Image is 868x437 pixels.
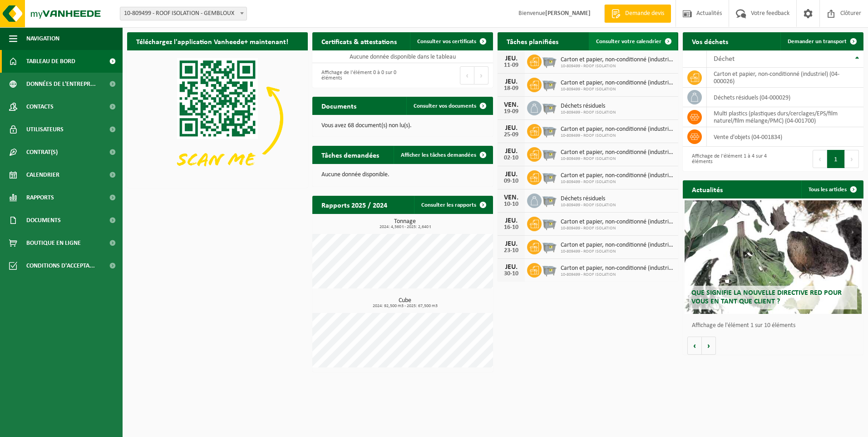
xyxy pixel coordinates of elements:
div: VEN. [502,101,520,109]
td: vente d'objets (04-001834) [707,127,863,147]
div: 09-10 [502,178,520,184]
span: Demande devis [623,9,666,18]
div: JEU. [502,55,520,62]
td: déchets résiduels (04-000029) [707,88,863,107]
div: 18-09 [502,85,520,92]
span: Navigation [26,27,59,50]
a: Afficher les tâches demandées [394,146,492,164]
img: WB-2500-GAL-GY-01 [542,99,557,115]
img: WB-2500-GAL-GY-01 [542,262,557,277]
img: WB-2500-GAL-GY-01 [542,169,557,184]
img: WB-2500-GAL-GY-01 [542,192,557,208]
strong: [PERSON_NAME] [545,10,591,17]
div: JEU. [502,240,520,248]
span: Carton et papier, non-conditionné (industriel) [561,79,674,87]
p: Aucune donnée disponible. [321,172,484,178]
div: 10-10 [502,201,520,208]
span: 2024: 92,500 m3 - 2025: 67,500 m3 [317,304,493,308]
span: Consulter vos documents [414,103,476,109]
a: Tous les articles [801,180,863,199]
img: WB-2500-GAL-GY-01 [542,53,557,69]
div: 02-10 [502,155,520,161]
div: JEU. [502,78,520,85]
span: Carton et papier, non-conditionné (industriel) [561,126,674,133]
span: 10-809499 - ROOF ISOLATION [561,64,674,69]
div: JEU. [502,148,520,155]
span: Consulter vos certificats [417,39,476,45]
span: Déchet [714,55,735,63]
h3: Cube [317,298,493,308]
span: Carton et papier, non-conditionné (industriel) [561,56,674,64]
a: Consulter vos certificats [410,32,492,50]
td: carton et papier, non-conditionné (industriel) (04-000026) [707,68,863,88]
img: Download de VHEPlus App [127,50,308,186]
button: 1 [827,150,845,168]
span: 10-809499 - ROOF ISOLATION [561,156,674,162]
div: JEU. [502,171,520,178]
h2: Certificats & attestations [312,32,406,50]
img: WB-2500-GAL-GY-01 [542,238,557,254]
p: Affichage de l'élément 1 sur 10 éléments [692,323,859,329]
span: Contrat(s) [26,141,58,164]
a: Que signifie la nouvelle directive RED pour vous en tant que client ? [685,200,862,314]
a: Demande devis [604,5,671,23]
a: Demander un transport [780,32,863,50]
div: 16-10 [502,224,520,231]
div: JEU. [502,124,520,132]
div: 11-09 [502,62,520,69]
span: Déchets résiduels [561,103,616,110]
div: VEN. [502,194,520,201]
span: 10-809499 - ROOF ISOLATION [561,179,674,185]
span: Carton et papier, non-conditionné (industriel) [561,218,674,226]
img: WB-2500-GAL-GY-01 [542,123,557,138]
div: JEU. [502,263,520,271]
span: 10-809499 - ROOF ISOLATION [561,110,616,115]
button: Previous [460,66,474,84]
span: Que signifie la nouvelle directive RED pour vous en tant que client ? [691,289,842,305]
p: Vous avez 68 document(s) non lu(s). [321,123,484,129]
button: Next [474,66,488,84]
button: Vorige [687,337,702,355]
h2: Vos déchets [683,32,737,50]
td: Aucune donnée disponible dans le tableau [312,50,493,63]
span: 2024: 4,560 t - 2025: 2,640 t [317,225,493,229]
span: Carton et papier, non-conditionné (industriel) [561,265,674,272]
span: 10-809499 - ROOF ISOLATION [561,87,674,92]
span: 10-809499 - ROOF ISOLATION - GEMBLOUX [120,7,247,20]
span: Tableau de bord [26,50,75,73]
span: 10-809499 - ROOF ISOLATION [561,226,674,231]
button: Volgende [702,337,716,355]
span: Consulter votre calendrier [596,39,661,45]
a: Consulter votre calendrier [589,32,677,50]
span: 10-809499 - ROOF ISOLATION [561,203,616,208]
td: multi plastics (plastiques durs/cerclages/EPS/film naturel/film mélange/PMC) (04-001700) [707,107,863,127]
img: WB-2500-GAL-GY-01 [542,146,557,161]
img: WB-2500-GAL-GY-01 [542,215,557,231]
span: Carton et papier, non-conditionné (industriel) [561,149,674,156]
span: Conditions d'accepta... [26,254,95,277]
h2: Tâches planifiées [498,32,567,50]
span: 10-809499 - ROOF ISOLATION [561,133,674,139]
a: Consulter vos documents [406,97,492,115]
span: Données de l'entrepr... [26,73,96,95]
div: Affichage de l'élément 0 à 0 sur 0 éléments [317,65,398,85]
span: Afficher les tâches demandées [401,152,476,158]
h2: Téléchargez l'application Vanheede+ maintenant! [127,32,297,50]
img: WB-2500-GAL-GY-01 [542,76,557,92]
button: Next [845,150,859,168]
span: Carton et papier, non-conditionné (industriel) [561,172,674,179]
button: Previous [813,150,827,168]
span: Documents [26,209,61,232]
h2: Rapports 2025 / 2024 [312,196,396,214]
h3: Tonnage [317,218,493,229]
span: 10-809499 - ROOF ISOLATION [561,272,674,278]
h2: Actualités [683,180,732,198]
div: 19-09 [502,109,520,115]
span: Rapports [26,186,54,209]
span: 10-809499 - ROOF ISOLATION - GEMBLOUX [120,7,247,20]
span: Utilisateurs [26,118,64,141]
span: Calendrier [26,164,59,186]
div: 30-10 [502,271,520,277]
h2: Documents [312,97,365,114]
div: Affichage de l'élément 1 à 4 sur 4 éléments [687,149,769,169]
